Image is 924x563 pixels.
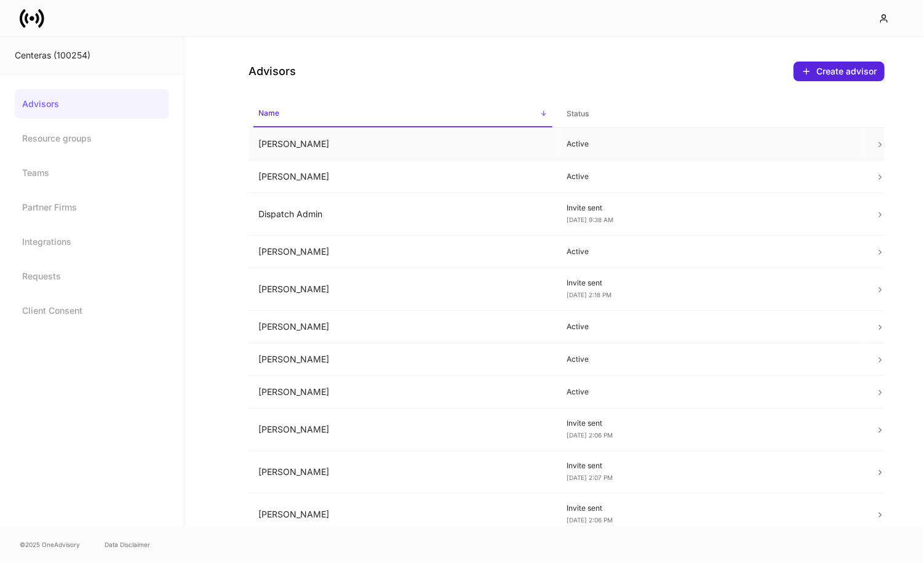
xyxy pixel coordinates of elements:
[15,193,169,222] a: Partner Firms
[249,268,557,311] td: [PERSON_NAME]
[249,343,557,376] td: [PERSON_NAME]
[567,516,613,524] span: [DATE] 2:06 PM
[567,203,856,213] p: Invite sent
[567,172,856,182] p: Active
[567,139,856,149] p: Active
[249,493,557,536] td: [PERSON_NAME]
[567,291,612,298] span: [DATE] 2:18 PM
[249,64,296,79] h4: Advisors
[15,262,169,291] a: Requests
[802,66,877,76] div: Create advisor
[249,451,557,493] td: [PERSON_NAME]
[567,387,856,397] p: Active
[249,161,557,193] td: [PERSON_NAME]
[15,158,169,188] a: Teams
[249,409,557,451] td: [PERSON_NAME]
[567,108,589,119] h6: Status
[249,193,557,236] td: Dispatch Admin
[567,461,856,471] p: Invite sent
[794,62,885,81] button: Create advisor
[567,216,614,223] span: [DATE] 9:38 AM
[567,418,856,428] p: Invite sent
[15,124,169,153] a: Resource groups
[20,540,80,549] span: © 2025 OneAdvisory
[15,296,169,325] a: Client Consent
[567,503,856,513] p: Invite sent
[15,49,169,62] div: Centeras (100254)
[567,354,856,364] p: Active
[249,311,557,343] td: [PERSON_NAME]
[562,102,861,127] span: Status
[567,278,856,288] p: Invite sent
[567,247,856,257] p: Active
[105,540,150,549] a: Data Disclaimer
[258,107,279,119] h6: Name
[567,474,613,481] span: [DATE] 2:07 PM
[249,236,557,268] td: [PERSON_NAME]
[15,89,169,119] a: Advisors
[249,376,557,409] td: [PERSON_NAME]
[253,101,552,127] span: Name
[567,322,856,332] p: Active
[567,431,613,439] span: [DATE] 2:06 PM
[15,227,169,257] a: Integrations
[249,128,557,161] td: [PERSON_NAME]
